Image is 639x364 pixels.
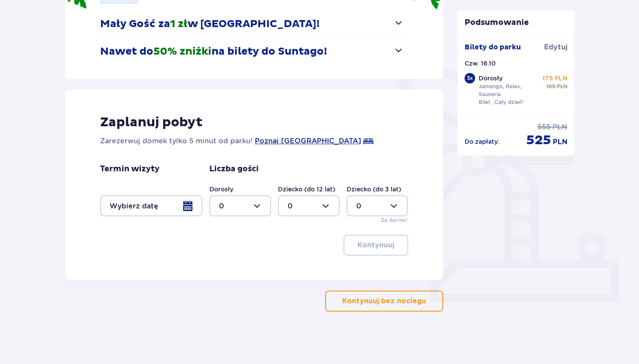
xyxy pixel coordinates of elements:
p: Mały Gość za w [GEOGRAPHIC_DATA]! [100,17,319,31]
span: 1 zł [170,17,188,31]
p: Bilety do parku [465,42,521,52]
p: Dorosły [479,74,503,83]
span: PLN [557,83,567,90]
p: Zarezerwuj domek tylko 5 minut od parku! [100,136,253,146]
p: Liczba gości [209,164,259,174]
p: Nawet do na bilety do Suntago! [100,45,327,58]
button: Kontynuuj [344,235,408,256]
button: Kontynuuj bez noclegu [325,291,443,312]
p: Jamango, Relax, Saunaria [479,83,539,98]
span: 50% zniżki [153,45,212,58]
p: Podsumowanie [458,17,575,28]
label: Dziecko (do 3 lat) [347,185,401,194]
span: 525 [526,132,551,149]
span: PLN [552,122,567,132]
span: 555 [538,122,551,132]
p: Zaplanuj pobyt [100,114,203,131]
p: Kontynuuj bez noclegu [342,296,426,306]
p: Kontynuuj [358,240,394,250]
label: Dziecko (do 12 lat) [278,185,335,194]
span: PLN [553,137,567,147]
span: 185 [546,83,555,90]
button: Nawet do50% zniżkina bilety do Suntago! [100,38,404,65]
label: Dorosły [209,185,233,194]
p: Bilet „Cały dzień” [479,98,524,106]
button: Mały Gość za1 złw [GEOGRAPHIC_DATA]! [100,10,404,38]
div: 3 x [465,73,475,83]
span: Edytuj [544,42,567,52]
p: Za darmo! [381,216,408,224]
p: Do zapłaty : [465,137,500,146]
p: Termin wizyty [100,164,160,174]
a: Poznaj [GEOGRAPHIC_DATA] [255,136,361,146]
p: 175 PLN [542,74,567,83]
p: Czw. 16.10 [465,59,496,68]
